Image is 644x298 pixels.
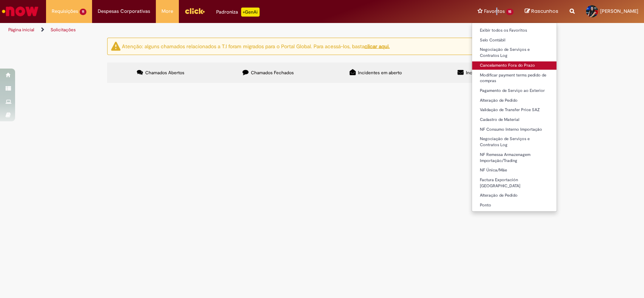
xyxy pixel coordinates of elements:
span: Rascunhos [531,8,558,15]
span: 11 [80,9,86,15]
a: clicar aqui. [364,43,390,49]
a: Alteração de Pedido [472,191,556,200]
a: Selo Contábil [472,36,556,44]
span: Requisições [52,8,78,15]
a: Negociação de Serviços e Contratos Log [472,46,556,60]
ul: Favoritos [472,23,557,212]
a: Validação de Transfer Price SAZ [472,106,556,114]
span: Despesas Corporativas [98,8,150,15]
a: Exibir todos os Favoritos [472,26,556,35]
a: Pagamento de Serviço ao Exterior [472,87,556,95]
span: 15 [506,9,513,15]
a: Cadastro de Material [472,116,556,124]
img: click_logo_yellow_360x200.png [184,5,205,17]
div: Padroniza [216,8,260,17]
a: Solicitações [51,27,76,33]
a: Rascunhos [525,8,558,15]
span: Incidentes Fechados [466,70,509,76]
a: Factura Exportación [GEOGRAPHIC_DATA] [472,176,556,190]
span: [PERSON_NAME] [600,8,638,14]
a: Cancelamento Fora do Prazo [472,61,556,70]
a: Página inicial [8,27,34,33]
a: Alteração de Pedido [472,96,556,105]
ul: Trilhas de página [6,23,424,37]
a: NF Consumo Interno Importação [472,125,556,134]
span: Favoritos [484,8,504,15]
span: Chamados Fechados [251,70,294,76]
a: Ponto [472,201,556,209]
p: +GenAi [241,8,260,17]
a: Modificar payment terms pedido de compras [472,71,556,85]
a: Negociação de Serviços e Contratos Log [472,135,556,149]
span: More [161,8,173,15]
img: ServiceNow [1,4,40,19]
span: Chamados Abertos [145,70,184,76]
a: NF Remessa Armazenagem Importação/Trading [472,151,556,165]
a: NF Única/Mãe [472,166,556,174]
span: Incidentes em aberto [358,70,402,76]
ng-bind-html: Atenção: alguns chamados relacionados a T.I foram migrados para o Portal Global. Para acessá-los,... [122,43,390,49]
